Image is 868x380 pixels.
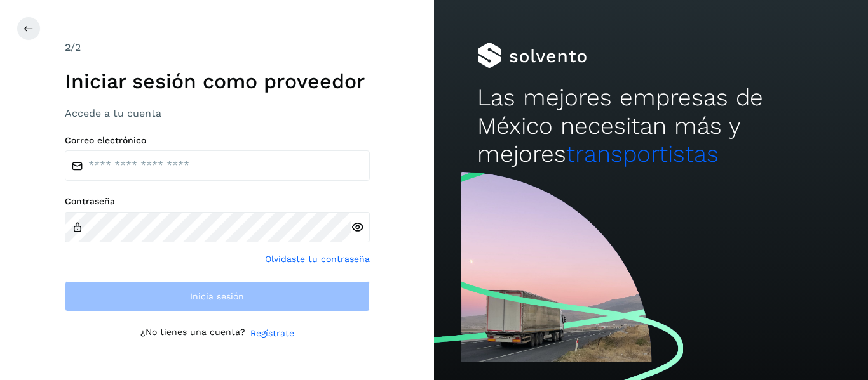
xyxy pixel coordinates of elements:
span: Inicia sesión [190,292,244,301]
h3: Accede a tu cuenta [65,107,370,119]
p: ¿No tienes una cuenta? [140,327,245,340]
div: /2 [65,40,370,55]
h2: Las mejores empresas de México necesitan más y mejores [477,84,824,168]
span: transportistas [566,140,719,167]
button: Inicia sesión [65,281,370,311]
label: Contraseña [65,196,370,207]
label: Correo electrónico [65,135,370,146]
a: Regístrate [250,327,294,340]
a: Olvidaste tu contraseña [265,252,370,266]
span: 2 [65,41,71,53]
h1: Iniciar sesión como proveedor [65,69,370,93]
